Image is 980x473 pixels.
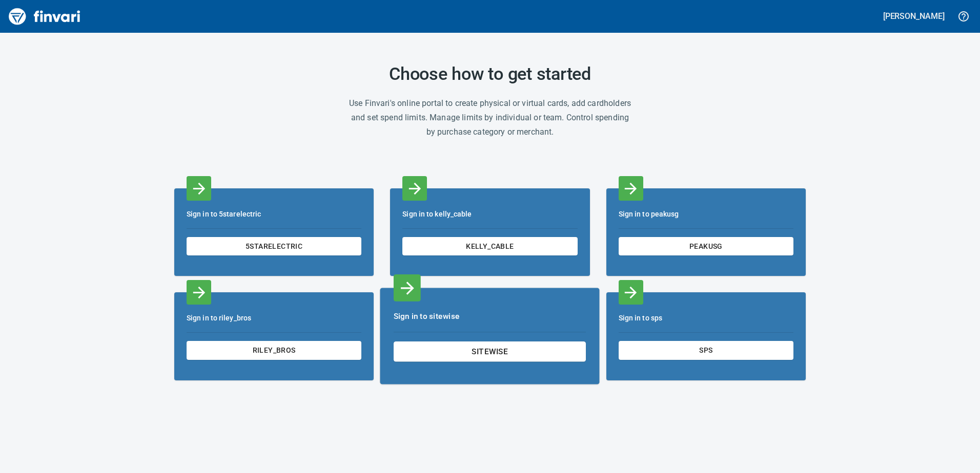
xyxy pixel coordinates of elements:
h5: [PERSON_NAME] [883,11,945,21]
button: sps [619,341,793,360]
span: 5starelectric [195,240,353,253]
button: kelly_cable [402,237,577,256]
span: riley_bros [195,344,353,357]
span: peakusg [627,240,785,253]
img: Finvari [6,4,83,29]
button: riley_bros [187,341,361,360]
button: peakusg [619,237,793,256]
h6: Sign in to kelly_cable [402,209,577,220]
h6: Use Finvari's online portal to create physical or virtual cards, add cardholders and set spend li... [349,96,631,139]
h6: Sign in to riley_bros [187,313,361,324]
button: [PERSON_NAME] [881,8,947,24]
span: kelly_cable [411,240,569,253]
h6: Sign in to peakusg [619,209,793,220]
h1: Choose how to get started [349,63,631,84]
h6: Sign in to 5starelectric [187,209,361,220]
span: sps [627,344,785,357]
span: sitewise [403,345,577,359]
h6: Sign in to sps [619,313,793,324]
button: sitewise [394,341,586,362]
h6: Sign in to sitewise [394,311,586,323]
button: 5starelectric [187,237,361,256]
